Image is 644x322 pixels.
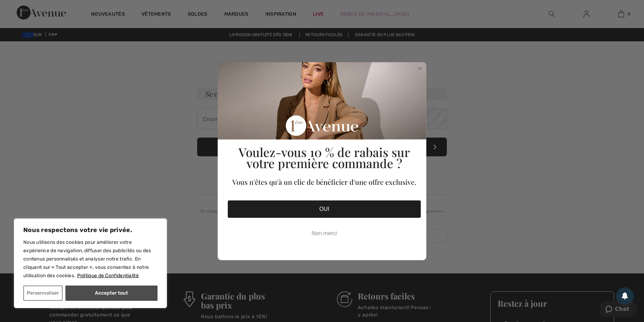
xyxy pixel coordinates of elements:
p: Nous utilisons des cookies pour améliorer votre expérience de navigation, diffuser des publicités... [23,238,158,280]
p: Nous respectons votre vie privée. [23,226,158,234]
span: Vous n'êtes qu'à un clic de bénéficier d'une offre exclusive. [232,177,416,187]
div: Nous respectons votre vie privée. [14,218,167,308]
button: Close dialog [417,65,424,72]
span: Chat [15,5,30,11]
button: Personnaliser [23,286,63,301]
button: OUI [228,200,421,218]
a: Politique de Confidentialité [77,272,139,279]
button: Accepter tout [65,286,158,301]
span: Voulez-vous 10 % de rabais sur votre première commande ? [239,144,410,171]
button: Non merci [228,225,421,242]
